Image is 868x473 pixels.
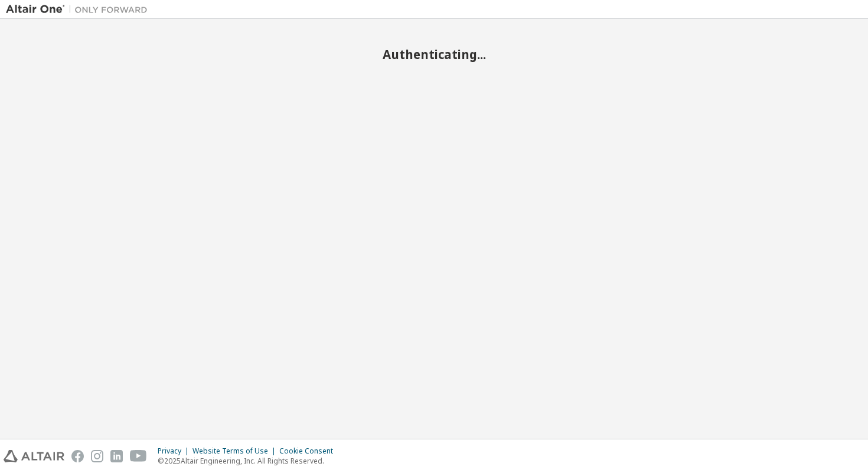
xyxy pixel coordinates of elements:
p: © 2025 Altair Engineering, Inc. All Rights Reserved. [158,456,340,466]
div: Cookie Consent [279,446,340,456]
div: Privacy [158,446,192,456]
h2: Authenticating... [6,47,862,62]
div: Website Terms of Use [192,446,279,456]
img: youtube.svg [130,450,147,462]
img: altair_logo.svg [4,450,64,462]
img: Altair One [6,4,154,15]
img: linkedin.svg [110,450,123,462]
img: facebook.svg [71,450,84,462]
img: instagram.svg [91,450,103,462]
